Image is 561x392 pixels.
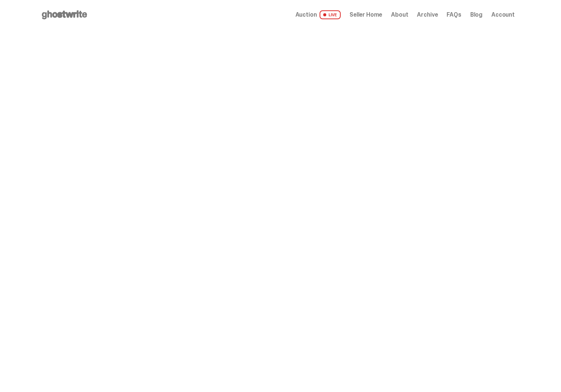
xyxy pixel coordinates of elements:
[295,12,317,18] span: Auction
[391,12,408,18] a: About
[320,10,341,19] span: LIVE
[350,12,382,18] a: Seller Home
[417,12,438,18] a: Archive
[491,12,515,18] a: Account
[295,10,341,19] a: Auction LIVE
[447,12,461,18] a: FAQs
[470,12,482,18] a: Blog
